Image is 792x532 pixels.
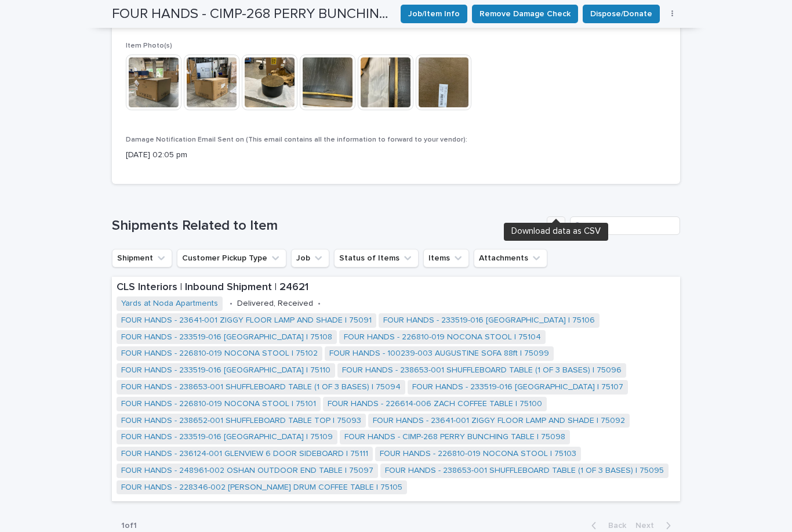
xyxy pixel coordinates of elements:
p: • [230,299,232,309]
button: Dispose/Donate [583,5,660,23]
a: FOUR HANDS - 233519-016 [GEOGRAPHIC_DATA] | 75109 [121,432,333,442]
a: FOUR HANDS - 233519-016 [GEOGRAPHIC_DATA] | 75110 [121,365,330,375]
a: FOUR HANDS - 226810-019 NOCONA STOOL | 75102 [121,349,318,359]
a: FOUR HANDS - 233519-016 [GEOGRAPHIC_DATA] | 75108 [121,332,332,342]
a: FOUR HANDS - 238653-001 SHUFFLEBOARD TABLE (1 OF 3 BASES) | 75096 [342,365,622,375]
p: Delivered, Received [237,299,313,309]
a: FOUR HANDS - 100239-003 AUGUSTINE SOFA 88ft | 75099 [329,349,549,359]
button: Job [291,249,329,267]
p: • [318,299,321,309]
a: FOUR HANDS - CIMP-268 PERRY BUNCHING TABLE | 75098 [344,432,565,442]
span: Item Photo(s) [126,42,172,49]
button: Job/Item Info [401,5,467,23]
a: FOUR HANDS - 23641-001 ZIGGY FLOOR LAMP AND SHADE | 75091 [121,316,372,325]
a: FOUR HANDS - 236124-001 GLENVIEW 6 DOOR SIDEBOARD | 75111 [121,449,368,459]
button: Attachments [474,249,547,267]
a: FOUR HANDS - 233519-016 [GEOGRAPHIC_DATA] | 75107 [412,382,623,392]
h1: Shipments Related to Item [112,218,542,234]
span: Back [601,522,626,530]
button: Next [631,520,680,531]
a: FOUR HANDS - 238653-001 SHUFFLEBOARD TABLE (1 OF 3 BASES) | 75094 [121,382,401,392]
a: FOUR HANDS - 238652-001 SHUFFLEBOARD TABLE TOP | 75093 [121,416,361,426]
a: CLS Interiors | Inbound Shipment | 24621Yards at Noda Apartments •Delivered, Received•FOUR HANDS ... [112,277,680,502]
button: Customer Pickup Type [177,249,286,267]
a: FOUR HANDS - 238653-001 SHUFFLEBOARD TABLE (1 OF 3 BASES) | 75095 [385,466,664,476]
a: FOUR HANDS - 23641-001 ZIGGY FLOOR LAMP AND SHADE | 75092 [373,416,625,426]
button: Status of Items [334,249,419,267]
p: CLS Interiors | Inbound Shipment | 24621 [117,281,675,294]
button: Back [582,520,631,531]
button: Shipment [112,249,172,267]
a: FOUR HANDS - 228346-002 [PERSON_NAME] DRUM COFFEE TABLE | 75105 [121,483,402,493]
h2: FOUR HANDS - CIMP-268 PERRY BUNCHING TABLE | 75098 [112,6,391,23]
span: Next [635,522,661,530]
a: FOUR HANDS - 226810-019 NOCONA STOOL | 75101 [121,399,316,409]
a: FOUR HANDS - 233519-016 [GEOGRAPHIC_DATA] | 75106 [383,316,595,325]
a: Yards at Noda Apartments [121,299,218,309]
input: Search [570,216,680,235]
button: Remove Damage Check [472,5,578,23]
span: Remove Damage Check [479,8,571,20]
span: Damage Notification Email Sent on (This email contains all the information to forward to your ven... [126,136,467,143]
p: [DATE] 02:05 pm [126,149,666,161]
a: FOUR HANDS - 226810-019 NOCONA STOOL | 75104 [344,332,541,342]
span: Dispose/Donate [590,8,652,20]
a: FOUR HANDS - 226614-006 ZACH COFFEE TABLE | 75100 [328,399,542,409]
a: FOUR HANDS - 226810-019 NOCONA STOOL | 75103 [380,449,576,459]
button: Items [423,249,469,267]
span: Job/Item Info [408,8,460,20]
a: FOUR HANDS - 248961-002 OSHAN OUTDOOR END TABLE | 75097 [121,466,373,476]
